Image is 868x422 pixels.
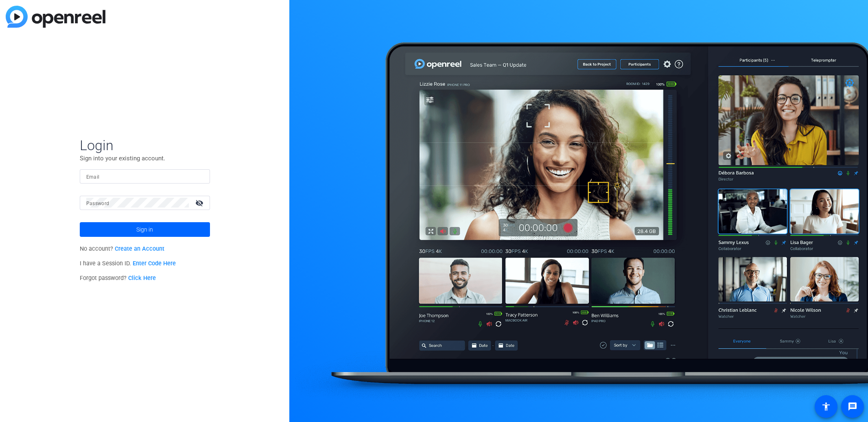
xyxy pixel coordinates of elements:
[86,171,203,181] input: Enter Email Address
[80,260,176,267] span: I have a Session ID.
[848,402,857,411] mat-icon: message
[80,154,210,163] p: Sign into your existing account.
[6,6,105,28] img: blue-gradient.svg
[136,219,153,240] span: Sign in
[128,275,156,282] a: Click Here
[80,275,156,282] span: Forgot password?
[80,137,210,154] span: Login
[133,260,176,267] a: Enter Code Here
[190,197,210,209] mat-icon: visibility_off
[115,245,164,252] a: Create an Account
[86,174,100,180] mat-label: Email
[80,245,165,252] span: No account?
[80,222,210,237] button: Sign in
[86,201,109,206] mat-label: Password
[821,402,831,411] mat-icon: accessibility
